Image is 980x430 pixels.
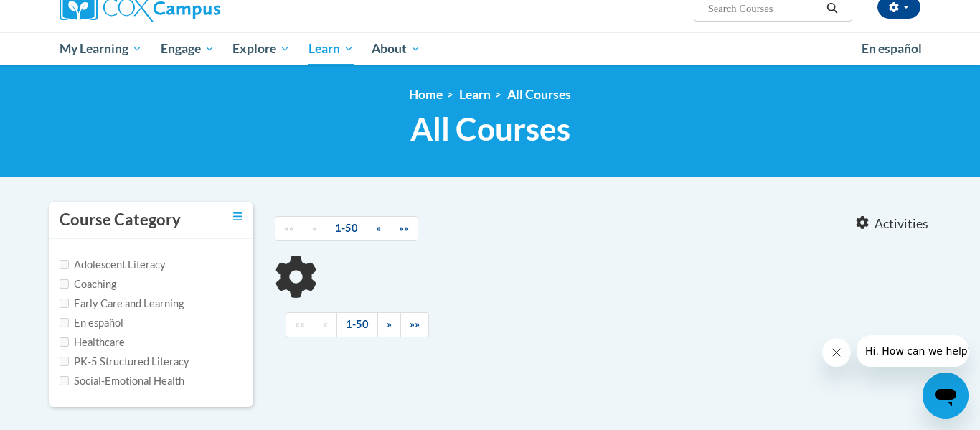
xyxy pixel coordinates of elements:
[822,338,851,367] iframe: Close message
[367,216,390,241] a: Next
[60,296,184,312] label: Early Care and Learning
[459,87,491,102] a: Learn
[299,32,363,65] a: Learn
[372,40,420,57] span: About
[60,279,69,289] input: Checkbox for Options
[387,318,392,330] span: »
[363,32,430,65] a: About
[60,373,184,389] label: Social-Emotional Health
[60,276,116,292] label: Coaching
[399,222,409,234] span: »»
[223,32,299,65] a: Explore
[875,216,928,232] span: Activities
[376,222,381,234] span: »
[50,32,151,65] a: My Learning
[60,257,166,273] label: Adolescent Literacy
[151,32,224,65] a: Engage
[60,376,69,385] input: Checkbox for Options
[60,299,69,308] input: Checkbox for Options
[314,312,337,337] a: Previous
[377,312,401,337] a: Next
[60,335,125,350] label: Healthcare
[862,41,922,56] span: En español
[923,373,969,419] iframe: Button to launch messaging window
[857,335,969,367] iframe: Message from company
[284,222,294,234] span: ««
[60,357,69,366] input: Checkbox for Options
[60,337,69,347] input: Checkbox for Options
[852,34,931,64] a: En español
[410,318,420,330] span: »»
[60,40,142,57] span: My Learning
[312,222,317,234] span: «
[410,110,570,148] span: All Courses
[233,209,242,225] a: Toggle collapse
[60,209,181,231] h3: Course Category
[507,87,571,102] a: All Courses
[308,40,354,57] span: Learn
[9,10,116,22] span: Hi. How can we help?
[326,216,367,241] a: 1-50
[161,40,215,57] span: Engage
[60,318,69,327] input: Checkbox for Options
[323,318,328,330] span: «
[38,32,942,65] div: Main menu
[60,315,123,331] label: En español
[400,312,429,337] a: End
[60,354,189,370] label: PK-5 Structured Literacy
[232,40,290,57] span: Explore
[390,216,418,241] a: End
[275,216,303,241] a: Begining
[303,216,326,241] a: Previous
[295,318,305,330] span: ««
[60,260,69,269] input: Checkbox for Options
[336,312,378,337] a: 1-50
[286,312,314,337] a: Begining
[409,87,443,102] a: Home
